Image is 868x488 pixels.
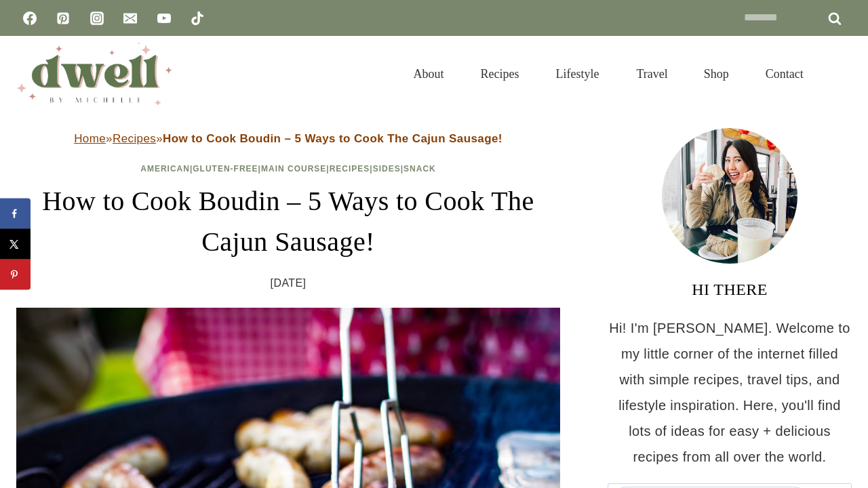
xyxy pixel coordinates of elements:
[140,164,436,174] span: | | | | |
[151,5,178,32] a: YouTube
[16,5,43,32] a: Facebook
[16,43,172,105] img: DWELL by michelle
[747,50,822,98] a: Contact
[193,164,258,174] a: Gluten-Free
[395,50,462,98] a: About
[395,50,822,98] nav: Primary Navigation
[373,164,401,174] a: Sides
[538,50,618,98] a: Lifestyle
[140,164,190,174] a: American
[74,132,106,145] a: Home
[163,132,502,145] strong: How to Cook Boudin – 5 Ways to Cook The Cajun Sausage!
[184,5,211,32] a: TikTok
[608,315,852,470] p: Hi! I'm [PERSON_NAME]. Welcome to my little corner of the internet filled with simple recipes, tr...
[829,62,852,85] button: View Search Form
[403,164,436,174] a: Snack
[608,277,852,302] h3: HI THERE
[686,50,747,98] a: Shop
[117,5,144,32] a: Email
[462,50,538,98] a: Recipes
[113,132,156,145] a: Recipes
[50,5,77,32] a: Pinterest
[74,132,502,145] span: » »
[271,273,307,293] time: [DATE]
[330,164,370,174] a: Recipes
[83,5,111,32] a: Instagram
[261,164,326,174] a: Main Course
[618,50,686,98] a: Travel
[16,181,560,262] h1: How to Cook Boudin – 5 Ways to Cook The Cajun Sausage!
